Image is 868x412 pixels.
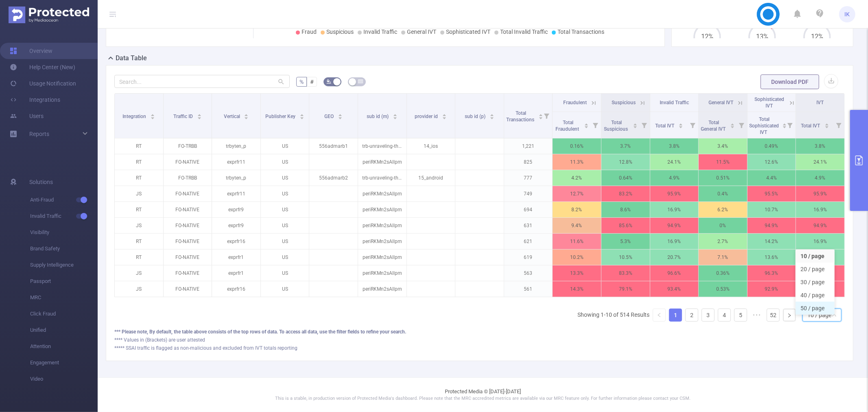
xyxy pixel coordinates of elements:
p: 95.5% [748,186,796,202]
span: Publisher Key [265,114,297,119]
p: periRKMn2sAllpm [358,218,407,233]
p: RT [115,170,163,186]
p: 10.2% [553,250,601,265]
span: Click Fraud [30,306,98,322]
span: Fraud [302,28,317,35]
p: 0.16% [553,138,601,154]
p: 0.4% [699,186,747,202]
p: 14_ios [407,138,455,154]
button: Download PDF [761,75,819,89]
p: US [261,218,309,233]
i: icon: caret-down [824,125,829,127]
div: Sort [244,113,249,118]
li: Next Page [783,309,796,322]
p: FO-NATIVE [164,234,212,249]
p: 825 [504,154,553,170]
i: icon: caret-up [244,113,249,115]
p: exprfr16 [212,234,260,249]
i: icon: caret-up [824,122,829,125]
i: icon: caret-up [490,113,494,115]
p: JS [115,265,163,281]
span: Traffic ID [173,114,194,119]
li: 5 [734,309,747,322]
p: 16.9% [650,202,699,217]
p: 11.6% [553,234,601,249]
span: Total General IVT [701,120,727,132]
span: Total IVT [801,123,822,129]
p: 14.2% [748,234,796,249]
p: 8.6% [601,202,650,217]
span: General IVT [709,100,734,105]
li: 52 [767,309,780,322]
a: 52 [767,309,779,321]
p: 93.4% [650,281,699,297]
p: 83.2% [601,186,650,202]
p: 11.3% [553,154,601,170]
i: Filter menu [687,112,698,138]
p: 1,221 [504,138,553,154]
div: Sort [633,122,638,127]
p: 12.6% [748,154,796,170]
span: Unified [30,322,98,338]
span: Attention [30,338,98,355]
span: Suspicious [326,28,354,35]
p: 3.4% [699,138,747,154]
i: icon: caret-down [730,125,735,127]
span: Invalid Traffic [30,208,98,224]
p: 4.4% [748,170,796,186]
a: Overview [10,43,52,59]
p: US [261,250,309,265]
p: 749 [504,186,553,202]
span: # [310,79,314,85]
i: Filter menu [784,112,796,138]
footer: Protected Media © [DATE]-[DATE] [98,377,868,412]
span: sub id (p) [465,114,487,119]
p: 13.3% [553,265,601,281]
p: 0.36% [699,265,747,281]
span: Total Suspicious [604,120,629,132]
a: 5 [735,309,747,321]
i: icon: caret-up [197,113,201,115]
p: 12.7% [553,186,601,202]
i: icon: caret-up [730,122,735,125]
p: FO-NATIVE [164,154,212,170]
p: FO-NATIVE [164,250,212,265]
span: Vertical [224,114,241,119]
span: Reports [29,131,49,137]
i: icon: caret-up [782,122,787,125]
span: 12% [693,34,721,40]
div: Sort [393,113,398,118]
p: 0% [699,218,747,233]
p: 3.7% [601,138,650,154]
span: 12% [803,34,831,40]
p: 0.49% [748,138,796,154]
p: 4.9% [650,170,699,186]
p: 3.8% [796,138,844,154]
p: JS [115,281,163,297]
p: exprfr1 [212,265,260,281]
p: 4.2% [553,170,601,186]
p: This is a stable, in production version of Protected Media's dashboard. Please note that the MRC ... [118,395,848,402]
li: 20 / page [796,263,835,276]
p: 79.1% [601,281,650,297]
i: icon: caret-down [197,116,201,118]
p: FO-TRBB [164,170,212,186]
img: Protected Media [9,7,89,23]
div: Sort [338,113,343,118]
span: IVT [817,100,824,105]
span: IK [845,6,850,22]
i: icon: caret-up [338,113,343,115]
i: icon: caret-down [538,116,543,118]
a: Help Center (New) [10,59,75,75]
div: Sort [150,113,155,118]
p: RT [115,154,163,170]
i: icon: caret-up [442,113,447,115]
p: 6.2% [699,202,747,217]
span: provider id [415,114,439,119]
p: US [261,265,309,281]
p: 92.9% [748,281,796,297]
p: 561 [504,281,553,297]
p: 0.53% [699,281,747,297]
span: Anti-Fraud [30,192,98,208]
p: US [261,281,309,297]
